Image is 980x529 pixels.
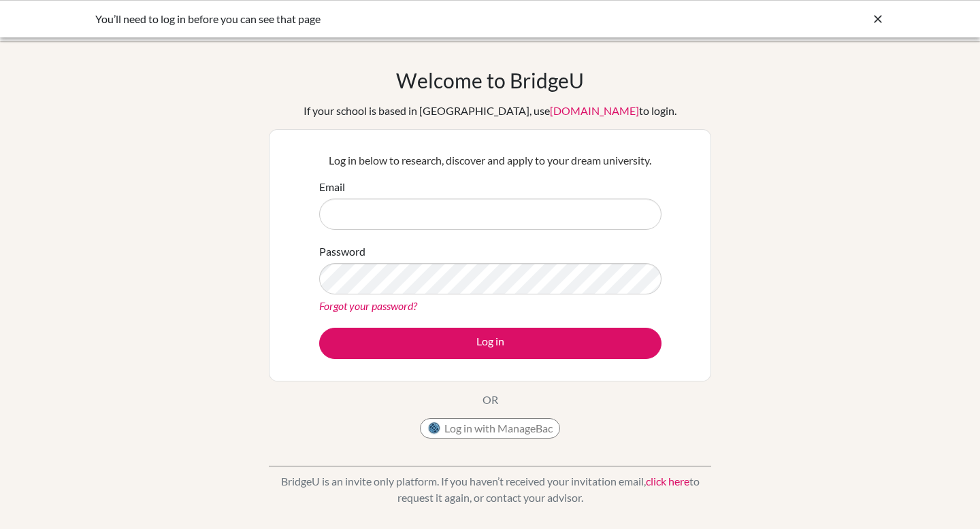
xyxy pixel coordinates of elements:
[483,392,498,408] p: OR
[550,104,639,117] a: [DOMAIN_NAME]
[319,152,661,169] p: Log in below to research, discover and apply to your dream university.
[420,418,560,439] button: Log in with ManageBac
[646,475,689,488] a: click here
[396,68,584,92] h1: Welcome to BridgeU
[319,299,417,312] a: Forgot your password?
[319,243,365,260] label: Password
[319,179,345,195] label: Email
[304,103,676,119] div: If your school is based in [GEOGRAPHIC_DATA], use to login.
[95,11,681,27] div: You’ll need to log in before you can see that page
[319,328,661,359] button: Log in
[269,473,711,506] p: BridgeU is an invite only platform. If you haven’t received your invitation email, to request it ...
